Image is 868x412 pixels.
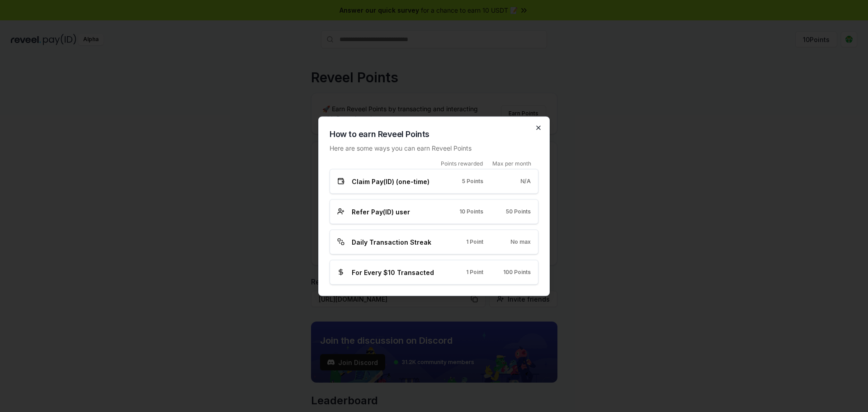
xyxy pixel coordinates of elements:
[466,238,483,246] span: 1 Point
[352,237,431,246] span: Daily Transaction Streak
[330,143,538,152] p: Here are some ways you can earn Reveel Points
[330,128,538,140] h2: How to earn Reveel Points
[459,208,483,215] span: 10 Points
[466,269,483,276] span: 1 Point
[462,178,483,185] span: 5 Points
[510,238,531,246] span: No max
[492,160,531,167] span: Max per month
[352,267,434,277] span: For Every $10 Transacted
[506,208,531,215] span: 50 Points
[352,207,410,216] span: Refer Pay(ID) user
[520,178,531,185] span: N/A
[441,160,483,167] span: Points rewarded
[352,176,429,186] span: Claim Pay(ID) (one-time)
[503,269,531,276] span: 100 Points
